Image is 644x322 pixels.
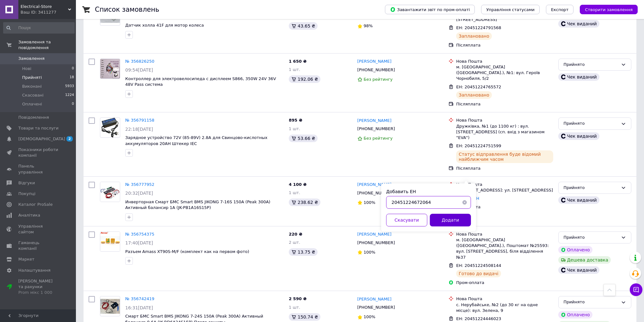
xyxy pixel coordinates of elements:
[289,240,300,245] span: 2 шт.
[100,59,120,79] img: Фото товару
[456,32,492,40] div: Заплановано
[558,266,599,274] div: Чек виданий
[356,303,396,312] div: [PHONE_NUMBER]
[18,278,59,296] span: [PERSON_NAME] та рахунки
[125,199,270,210] a: Инверторная Смарт БМС Smart BMS JIKONG 7-16S 150A (Peak 300A) Активный балансир 1A (JK-PB1A16S15P)
[102,118,119,137] img: Фото товару
[289,199,320,206] div: 238.62 ₴
[289,232,302,237] span: 220 ₴
[630,283,642,296] button: Чат з покупцем
[289,126,300,131] span: 1 шт.
[95,6,159,13] h1: Список замовлень
[456,263,501,268] span: ЕН: 20451224508144
[386,214,427,226] button: Скасувати
[364,314,375,319] span: 100%
[100,182,120,202] img: Фото товару
[289,118,302,123] span: 895 ₴
[100,231,120,252] a: Фото товару
[580,5,638,14] button: Створити замовлення
[125,296,154,301] a: № 356742419
[356,239,396,247] div: [PHONE_NUMBER]
[289,182,307,187] span: 4 100 ₴
[564,61,618,68] div: Прийнято
[458,196,471,209] button: Очистить
[364,136,393,141] span: Без рейтингу
[585,7,633,12] span: Створити замовлення
[456,182,553,187] div: Нова Пошта
[357,231,392,237] a: [PERSON_NAME]
[18,268,51,273] span: Налаштування
[22,66,31,72] span: Нові
[364,200,375,205] span: 100%
[456,231,553,237] div: Нова Пошта
[125,305,153,310] span: 16:31[DATE]
[456,280,553,286] div: Пром-оплата
[357,118,392,124] a: [PERSON_NAME]
[456,85,501,89] span: ЕН: 20451224765572
[456,302,553,313] div: с. Нерубайське, №2 (до 30 кг на одне місце): вул. Зелена, 9
[22,101,42,107] span: Оплачені
[125,127,153,132] span: 22:18[DATE]
[481,5,540,14] button: Управління статусами
[564,299,618,306] div: Прийнято
[125,232,154,237] a: № 356754375
[100,296,120,316] a: Фото товару
[21,4,68,9] span: Electrical-Store
[558,256,611,264] div: Дешева доставка
[456,101,553,107] div: Післяплата
[456,270,501,277] div: Готово до видачі
[18,224,59,235] span: Управління сайтом
[573,7,638,12] a: Створити замовлення
[18,56,45,61] span: Замовлення
[357,59,392,65] a: [PERSON_NAME]
[22,75,42,80] span: Прийняті
[356,189,396,197] div: [PHONE_NUMBER]
[125,249,249,254] a: Разъем Amass XT90S-M/F (комплект как на первом фото)
[558,311,592,319] div: Оплачено
[456,25,501,30] span: ЕН: 20451224791568
[289,305,300,310] span: 1 шт.
[386,189,416,194] label: Добавить ЕН
[125,191,153,196] span: 20:32[DATE]
[18,39,76,51] span: Замовлення та повідомлення
[558,20,599,28] div: Чек виданий
[456,91,492,99] div: Заплановано
[546,5,574,14] button: Експорт
[125,67,153,73] span: 09:54[DATE]
[125,135,267,146] a: Зарядное устройство 72V (85-89V) 2.8A для Свинцово-кислотных аккумуляторов 20AH Штекер IEC
[125,23,204,28] a: Датчик холла 41F для мотор колеса
[456,150,553,163] div: Статус відправлення буде відомий найближчим часом
[356,66,396,74] div: [PHONE_NUMBER]
[456,123,553,141] div: Дружківка, №1 (до 1100 кг) : вул. [STREET_ADDRESS] (сп. вхід з магазином "EVA")
[289,248,318,256] div: 13.75 ₴
[125,240,153,245] span: 17:40[DATE]
[21,9,76,15] div: Ваш ID: 3411277
[100,299,120,314] img: Фото товару
[564,120,618,127] div: Прийнято
[456,187,553,193] div: с. [STREET_ADDRESS]: ул. [STREET_ADDRESS]
[456,64,553,82] div: м. [GEOGRAPHIC_DATA] ([GEOGRAPHIC_DATA].), №1: вул. Героїв Чорнобиля, 5/2
[18,191,35,197] span: Покупці
[364,250,375,255] span: 100%
[100,182,120,202] a: Фото товару
[456,204,553,210] div: Післяплата
[456,237,553,260] div: м. [GEOGRAPHIC_DATA] ([GEOGRAPHIC_DATA].), Поштомат №25593: вул. [STREET_ADDRESS], біля відділенн...
[18,180,35,186] span: Відгуки
[18,256,34,262] span: Маркет
[357,296,392,302] a: [PERSON_NAME]
[430,214,471,226] button: Додати
[18,290,59,295] div: Prom мікс 1 000
[70,75,74,80] span: 18
[289,67,300,72] span: 1 шт.
[390,7,470,12] span: Завантажити звіт по пром-оплаті
[22,92,44,98] span: Скасовані
[558,132,599,140] div: Чек виданий
[18,115,49,120] span: Повідомлення
[125,76,276,87] span: Контроллер для электровелосипеда с дисплеем S866, 350W 24V 36V 48V Pass система
[357,182,392,188] a: [PERSON_NAME]
[100,232,120,251] img: Фото товару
